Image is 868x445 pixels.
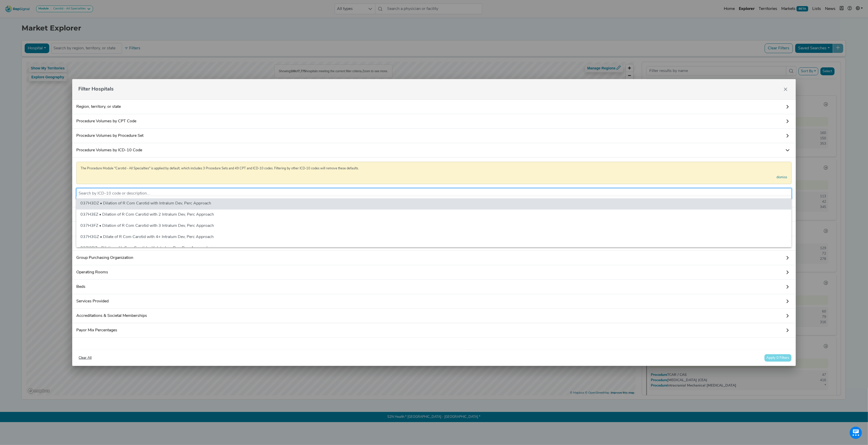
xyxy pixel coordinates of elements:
[76,354,94,362] button: Clear All
[72,294,796,309] a: Services Provided
[72,309,796,323] a: Accreditations & Societal Memberships
[79,190,789,197] input: Search by ICD-10 code or description...
[76,243,791,254] li: 037J3DZ • Dilation of L Com Carotid with Intralum Dev, Perc Approach
[72,158,796,207] div: Procedure Volumes by ICD-10 Code
[76,198,791,210] li: 037H3DZ • Dilation of R Com Carotid with Intralum Dev, Perc Approach
[72,99,796,114] a: Region, territory, or state
[72,222,796,236] a: Affiliated Physician Specialties
[72,323,796,338] a: Payor Mix Percentages
[81,166,787,171] p: The Procedure Module "Carotid - All Specialties" is applied by default, which includes 3 Procedur...
[782,85,790,93] button: Close
[72,129,796,143] a: Procedure Volumes by Procedure Set
[72,207,796,222] a: Number of Encounters by ICD-10 Code
[72,265,796,280] a: Operating Rooms
[72,251,796,265] a: Group Purchasing Organization
[78,85,114,93] span: Filter Hospitals
[76,210,791,221] li: 037H3EZ • Dilation of R Com Carotid with 2 Intralum Dev, Perc Approach
[72,280,796,294] a: Beds
[76,221,791,232] li: 037H3FZ • Dilation of R Com Carotid with 3 Intralum Dev, Perc Approach
[777,175,787,180] a: dismiss
[76,232,791,243] li: 037H3GZ • Dilate of R Com Carotid with 4+ Intralum Dev, Perc Approach
[72,236,796,251] a: Health System
[72,114,796,129] a: Procedure Volumes by CPT Code
[72,143,796,158] a: Procedure Volumes by ICD-10 Code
